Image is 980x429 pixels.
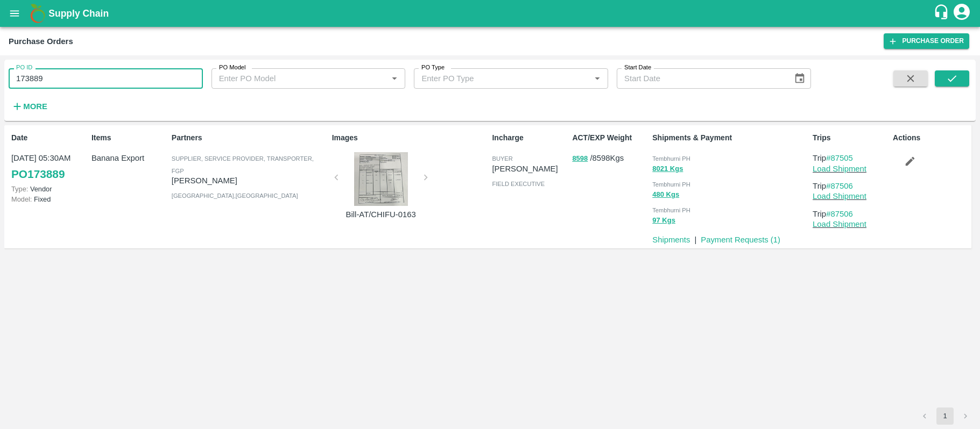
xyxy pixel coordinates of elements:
[652,207,690,213] span: Tembhurni PH
[952,2,971,25] div: account of current user
[652,163,683,175] button: 8021 Kgs
[16,63,32,72] label: PO ID
[11,194,87,204] p: Fixed
[172,175,328,187] p: [PERSON_NAME]
[11,132,87,144] p: Date
[48,8,109,19] b: Supply Chain
[813,132,889,144] p: Trips
[652,155,690,162] span: Tembhurni PH
[2,1,27,26] button: open drawer
[884,33,969,49] a: Purchase Order
[387,71,401,85] button: Open
[813,165,866,173] a: Load Shipment
[11,184,87,194] p: Vendor
[936,407,954,425] button: page 1
[11,185,28,193] span: Type:
[690,230,696,246] div: |
[172,132,328,144] p: Partners
[701,235,780,244] a: Payment Requests (1)
[9,68,203,89] input: Enter PO ID
[652,132,808,144] p: Shipments & Payment
[572,153,588,165] button: 8598
[813,192,866,201] a: Load Shipment
[91,132,167,144] p: Items
[893,132,969,144] p: Actions
[27,3,48,24] img: logo
[9,97,50,116] button: More
[48,6,933,21] a: Supply Chain
[492,155,512,162] span: buyer
[215,71,371,85] input: Enter PO Model
[652,181,690,188] span: Tembhurni PH
[341,209,421,220] p: Bill-AT/CHIFU-0163
[572,152,648,165] p: / 8598 Kgs
[572,132,648,144] p: ACT/EXP Weight
[23,102,47,111] strong: More
[826,210,853,218] a: #87506
[617,68,785,89] input: Start Date
[9,34,73,48] div: Purchase Orders
[789,68,810,89] button: Choose date
[421,63,445,72] label: PO Type
[11,152,87,164] p: [DATE] 05:30AM
[652,189,679,201] button: 480 Kgs
[492,132,568,144] p: Incharge
[417,71,573,85] input: Enter PO Type
[826,182,853,190] a: #87506
[624,63,651,72] label: Start Date
[826,154,853,162] a: #87505
[652,235,690,244] a: Shipments
[172,192,298,199] span: [GEOGRAPHIC_DATA] , [GEOGRAPHIC_DATA]
[11,195,32,203] span: Model:
[492,163,568,175] p: [PERSON_NAME]
[652,215,675,227] button: 97 Kgs
[492,181,545,187] span: field executive
[813,180,889,192] p: Trip
[219,63,246,72] label: PO Model
[91,152,167,164] p: Banana Export
[172,155,314,174] span: Supplier, Service Provider, Transporter, FGP
[590,71,604,85] button: Open
[914,407,976,425] nav: pagination navigation
[813,208,889,220] p: Trip
[813,220,866,228] a: Load Shipment
[813,152,889,164] p: Trip
[332,132,488,144] p: Images
[11,165,65,184] a: PO173889
[933,4,952,23] div: customer-support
